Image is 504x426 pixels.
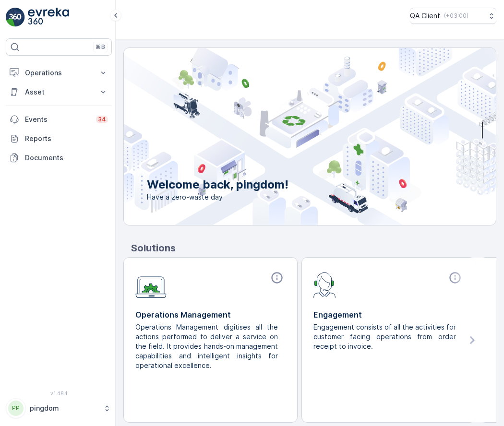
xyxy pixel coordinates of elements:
a: Reports [6,129,112,148]
span: Have a zero-waste day [147,192,288,202]
p: Solutions [131,241,496,255]
div: PP [8,401,24,416]
p: Welcome back, pingdom! [147,177,288,192]
img: module-icon [135,271,167,298]
p: 34 [98,116,106,123]
img: logo [6,8,25,27]
p: Engagement consists of all the activities for customer facing operations from order receipt to in... [313,322,456,351]
p: Asset [25,87,93,97]
p: QA Client [410,11,440,21]
p: pingdom [30,403,98,413]
p: Reports [25,134,108,143]
button: QA Client(+03:00) [410,8,496,24]
p: Events [25,115,90,124]
button: Operations [6,63,112,83]
img: logo_light-DOdMpM7g.png [28,8,69,27]
button: PPpingdom [6,398,112,418]
p: Operations [25,68,93,78]
img: city illustration [81,48,496,225]
span: v 1.48.1 [6,390,112,396]
a: Events34 [6,110,112,129]
p: Operations Management [135,309,286,320]
img: module-icon [313,271,336,298]
button: Asset [6,83,112,102]
p: ( +03:00 ) [444,12,468,20]
p: Documents [25,153,108,163]
p: Engagement [313,309,464,320]
p: ⌘B [96,43,105,51]
a: Documents [6,148,112,167]
p: Operations Management digitises all the actions performed to deliver a service on the field. It p... [135,322,278,370]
